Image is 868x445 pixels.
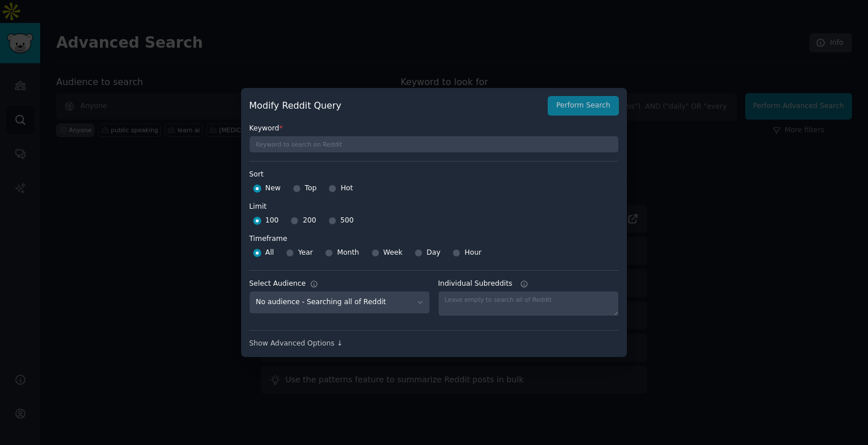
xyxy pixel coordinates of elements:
span: All [265,248,274,258]
label: Sort [249,170,619,180]
span: New [265,183,281,194]
label: Timeframe [249,230,619,244]
label: Individual Subreddits [438,279,619,289]
h2: Modify Reddit Query [249,99,541,113]
input: Keyword to search on Reddit [249,136,619,153]
div: Limit [249,202,266,212]
span: Hour [464,248,482,258]
span: Week [383,248,403,258]
span: Month [337,248,359,258]
span: 100 [265,216,278,226]
span: 200 [303,216,316,226]
span: Year [298,248,313,258]
div: Select Audience [249,279,306,289]
div: Show Advanced Options ↓ [249,339,619,349]
span: Top [305,183,317,194]
label: Keyword [249,124,619,134]
span: Day [427,248,440,258]
span: Hot [340,183,353,194]
span: 500 [340,216,354,226]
